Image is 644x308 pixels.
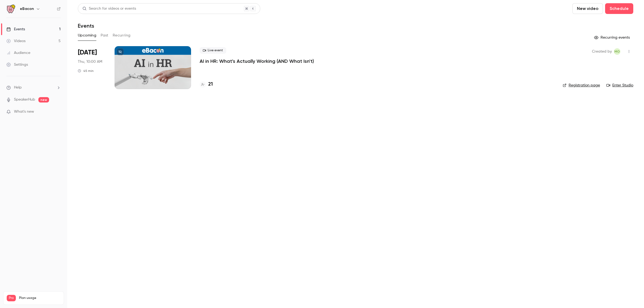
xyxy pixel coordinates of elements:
[572,3,603,14] button: New video
[614,48,620,55] span: MO
[78,23,94,29] h1: Events
[14,85,22,90] span: Help
[78,46,106,89] div: Oct 9 Thu, 10:00 AM (America/Phoenix)
[6,62,28,67] div: Settings
[14,109,34,115] span: What's new
[7,295,16,301] span: Pro
[563,83,600,88] a: Registration page
[54,109,61,114] iframe: Noticeable Trigger
[605,3,633,14] button: Schedule
[7,5,15,13] img: eBacon
[19,296,60,300] span: Plan usage
[592,33,633,42] button: Recurring events
[200,58,314,64] a: AI in HR: What's Actually Working (AND What Isn't)
[78,59,102,64] span: Thu, 10:00 AM
[592,48,612,55] span: Created by
[78,69,94,73] div: 45 min
[606,83,633,88] a: Enter Studio
[6,38,25,44] div: Videos
[200,81,213,88] a: 21
[6,27,25,32] div: Events
[614,48,620,55] span: Michaela O'Leary
[6,85,61,90] li: help-dropdown-opener
[20,6,34,12] h6: eBacon
[38,97,49,102] span: new
[14,97,35,102] a: SpeakerHub
[6,50,30,56] div: Audience
[113,31,131,40] button: Recurring
[208,81,213,88] h4: 21
[101,31,108,40] button: Past
[78,31,96,40] button: Upcoming
[200,47,226,54] span: Live event
[82,6,136,12] div: Search for videos or events
[78,48,97,57] span: [DATE]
